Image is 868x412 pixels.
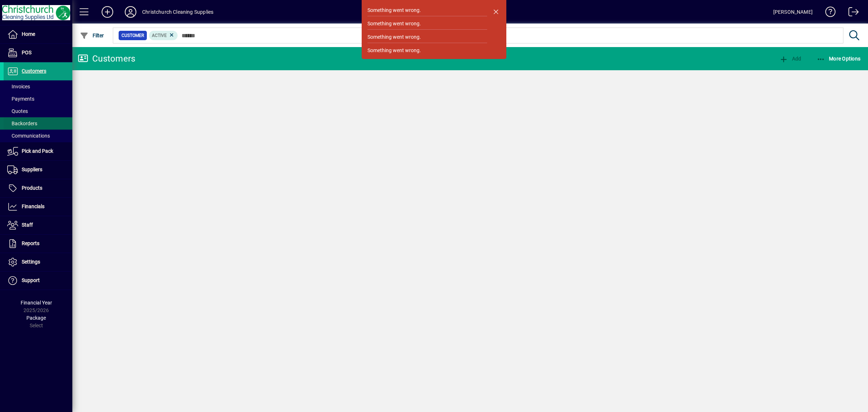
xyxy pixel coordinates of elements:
[820,1,836,25] a: Knowledge Base
[22,259,40,265] span: Settings
[22,240,39,246] span: Reports
[22,68,46,74] span: Customers
[7,133,50,139] span: Communications
[4,216,72,234] a: Staff
[815,52,863,65] button: More Options
[96,5,119,18] button: Add
[4,253,72,271] a: Settings
[22,203,44,209] span: Financials
[7,108,28,114] span: Quotes
[78,29,106,42] button: Filter
[22,222,33,228] span: Staff
[4,25,72,43] a: Home
[142,6,213,18] div: Christchurch Cleaning Supplies
[4,235,72,253] a: Reports
[4,179,72,197] a: Products
[4,80,72,93] a: Invoices
[22,167,42,172] span: Suppliers
[4,198,72,216] a: Financials
[78,53,135,64] div: Customers
[817,56,861,62] span: More Options
[843,1,859,25] a: Logout
[22,31,35,37] span: Home
[7,121,37,126] span: Backorders
[4,142,72,160] a: Pick and Pack
[22,50,31,55] span: POS
[22,148,53,154] span: Pick and Pack
[7,96,34,102] span: Payments
[4,117,72,130] a: Backorders
[21,300,52,306] span: Financial Year
[4,161,72,179] a: Suppliers
[4,44,72,62] a: POS
[22,277,40,283] span: Support
[7,84,30,89] span: Invoices
[4,272,72,290] a: Support
[4,93,72,105] a: Payments
[4,105,72,117] a: Quotes
[773,6,813,18] div: [PERSON_NAME]
[4,130,72,142] a: Communications
[152,33,167,38] span: Active
[119,5,142,18] button: Profile
[779,56,801,62] span: Add
[122,32,144,39] span: Customer
[22,185,42,191] span: Products
[80,33,104,38] span: Filter
[26,315,46,321] span: Package
[778,52,803,65] button: Add
[367,47,421,54] div: Something went wrong.
[149,31,178,40] mat-chip: Activation Status: Active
